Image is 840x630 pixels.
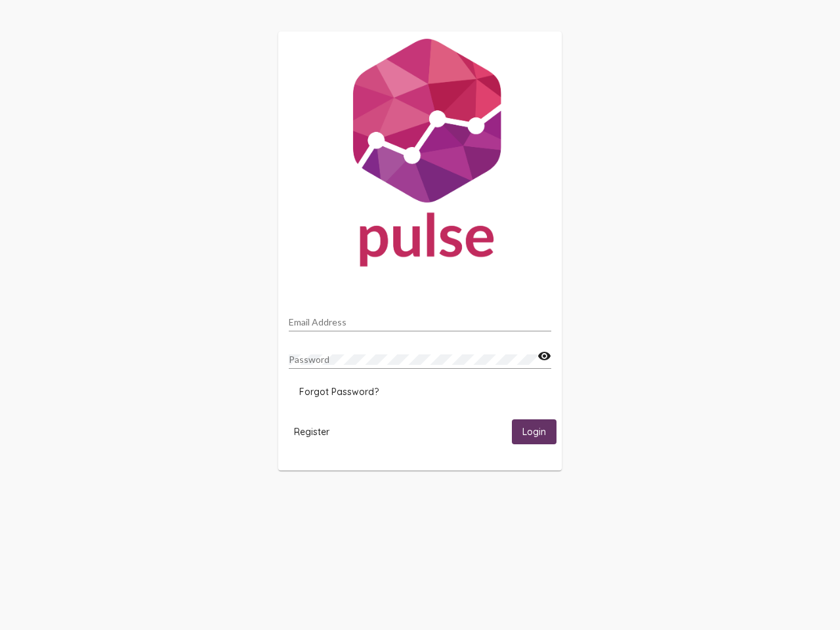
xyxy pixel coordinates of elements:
[512,419,556,444] button: Login
[522,427,546,438] span: Login
[278,31,562,280] img: Pulse For Good Logo
[289,380,389,404] button: Forgot Password?
[283,419,340,444] button: Register
[537,348,551,364] mat-icon: visibility
[299,386,379,398] span: Forgot Password?
[294,426,329,438] span: Register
